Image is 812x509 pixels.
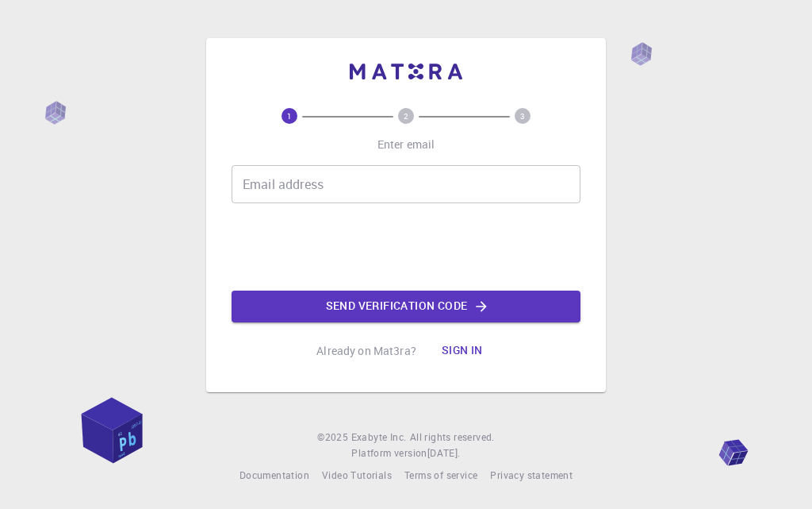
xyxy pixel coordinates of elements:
[377,137,435,152] p: Enter email
[322,468,392,484] a: Video Tutorials
[520,110,525,121] text: 3
[285,216,527,278] iframe: reCAPTCHA
[429,335,496,367] button: Sign in
[490,469,573,481] span: Privacy statement
[316,343,416,359] p: Already on Mat3ra?
[351,430,407,443] span: Exabyte Inc.
[404,469,477,481] span: Terms of service
[490,468,573,484] a: Privacy statement
[351,445,427,461] span: Platform version
[232,291,580,322] button: Send verification code
[410,430,495,445] span: All rights reserved.
[404,468,477,484] a: Terms of service
[404,110,408,121] text: 2
[427,446,461,459] span: [DATE] .
[322,469,392,481] span: Video Tutorials
[427,445,461,461] a: [DATE].
[239,469,309,481] span: Documentation
[239,468,309,484] a: Documentation
[317,430,350,445] span: © 2025
[287,110,292,121] text: 1
[351,430,407,445] a: Exabyte Inc.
